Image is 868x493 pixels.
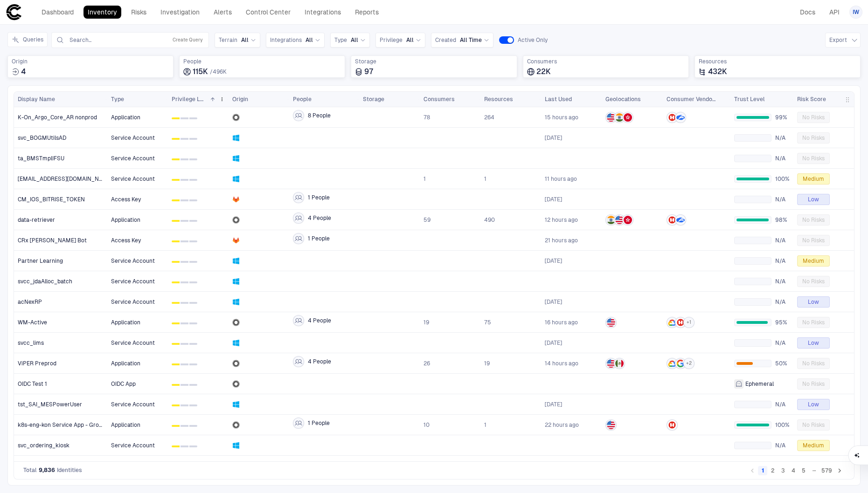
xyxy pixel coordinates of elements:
[676,318,685,327] div: H-E-B
[181,302,188,304] div: 1
[775,175,790,183] span: 100%
[775,237,790,244] span: N/A
[111,442,155,449] span: Service Account
[241,36,249,44] span: All
[18,196,85,203] span: CM_IOS_BITRISE_TOKEN
[57,466,82,474] span: Identities
[802,380,825,388] span: No Risks
[18,278,72,285] span: svcc_jdaAlloc_batch
[270,36,302,44] span: Integrations
[172,96,206,103] span: Privilege Level
[18,401,82,408] span: tst_SAI_MESPowerUser
[545,257,562,265] span: [DATE]
[111,299,155,305] span: Service Account
[111,217,140,223] span: Application
[111,401,155,408] span: Service Account
[835,466,844,475] button: Go to next page
[484,216,495,224] span: 490
[523,55,689,78] div: Total consumers using identities
[676,113,685,122] div: Zscaler
[193,67,208,76] span: 115K
[7,55,174,78] div: Total sources where identities were created
[232,96,248,103] span: Origin
[111,258,155,264] span: Service Account
[808,196,819,203] span: Low
[18,298,42,306] span: acNexRP
[293,96,312,103] span: People
[849,6,862,19] button: IW
[789,466,798,475] button: Go to page 4
[775,339,790,347] span: N/A
[699,58,856,65] span: Resources
[778,466,788,475] button: Go to page 3
[18,175,104,183] span: [EMAIL_ADDRESS][DOMAIN_NAME]
[809,466,819,475] div: …
[825,33,861,48] button: Export
[745,380,774,388] span: Ephemeral
[545,175,577,183] span: 11 hours ago
[18,442,69,449] span: svc_ordering_kiosk
[111,360,140,367] span: Application
[484,421,486,429] span: 1
[803,442,824,449] span: Medium
[545,96,572,103] span: Last Used
[808,401,819,408] span: Low
[545,339,562,347] span: [DATE]
[668,318,676,327] div: Google Cloud
[406,36,414,44] span: All
[364,67,373,76] span: 97
[607,421,615,429] img: US
[607,113,615,122] img: US
[802,319,825,326] span: No Risks
[545,401,562,408] span: [DATE]
[802,421,825,429] span: No Risks
[424,360,430,367] span: 26
[172,343,180,345] div: 0
[351,55,517,78] div: Total storage locations where identities are stored
[545,196,562,203] div: 5/14/2025 18:16:31
[181,261,188,263] div: 1
[111,176,155,182] span: Service Account
[172,281,180,283] div: 0
[189,302,197,304] div: 2
[18,421,104,429] span: k8s-eng-kon Service App - Group Management
[189,220,197,222] div: 2
[734,96,765,103] span: Trust Level
[111,96,124,103] span: Type
[545,257,562,265] div: 8/29/2016 20:57:28
[424,96,455,103] span: Consumers
[172,302,180,304] div: 0
[668,359,676,368] div: Google Cloud
[768,466,778,475] button: Go to page 2
[172,179,180,181] div: 0
[484,114,494,121] span: 264
[308,419,330,427] span: 1 People
[189,117,197,119] div: 2
[484,319,491,326] span: 75
[172,363,180,365] div: 0
[111,278,155,285] span: Service Account
[796,6,819,19] a: Docs
[803,175,824,183] span: Medium
[424,114,430,121] span: 78
[172,384,180,386] div: 0
[363,96,384,103] span: Storage
[545,360,578,367] span: 14 hours ago
[172,425,180,427] div: 0
[111,135,155,141] span: Service Account
[172,199,180,201] div: 0
[435,36,456,44] span: Created
[242,6,295,19] a: Control Center
[808,298,819,306] span: Low
[758,466,767,475] button: page 1
[668,216,676,224] div: H-E-B
[181,425,188,427] div: 1
[111,155,155,162] span: Service Account
[172,117,180,119] div: 0
[189,322,197,324] div: 2
[545,134,562,142] div: 5/23/2025 14:34:10
[83,6,121,19] a: Inventory
[615,113,624,122] img: IN
[18,237,87,244] span: CRx [PERSON_NAME] Bot
[18,339,44,347] span: svcc_lims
